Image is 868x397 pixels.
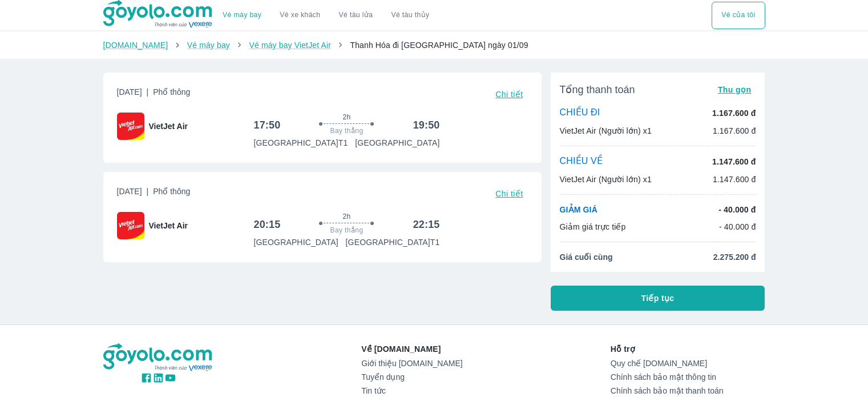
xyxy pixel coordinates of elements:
a: Chính sách bảo mật thanh toán [611,386,765,395]
a: Vé xe khách [280,11,320,19]
a: Giới thiệu [DOMAIN_NAME] [361,359,462,368]
button: Chi tiết [491,186,527,202]
button: Tiếp tục [551,286,765,311]
span: 2.275.200 đ [713,251,756,263]
button: Vé của tôi [712,2,765,29]
p: 1.147.600 đ [712,156,756,167]
p: [GEOGRAPHIC_DATA] [253,236,338,248]
a: Tuyển dụng [361,372,462,382]
p: Giảm giá trực tiếp [560,221,626,232]
a: Vé máy bay [187,41,230,50]
span: Bay thẳng [330,126,364,135]
p: - 40.000 đ [719,221,756,232]
p: GIẢM GIÁ [560,204,597,215]
p: Về [DOMAIN_NAME] [361,343,462,355]
img: logo [103,343,214,372]
p: [GEOGRAPHIC_DATA] T1 [253,137,348,149]
nav: breadcrumb [103,39,765,51]
a: Quy chế [DOMAIN_NAME] [611,359,765,368]
span: Bay thẳng [330,226,364,235]
span: Giá cuối cùng [560,251,613,263]
span: Chi tiết [495,90,523,99]
h6: 19:50 [413,118,440,132]
span: | [147,187,149,196]
span: VietJet Air [149,121,188,132]
button: Vé tàu thủy [382,2,438,29]
span: Phổ thông [153,187,190,196]
span: Tổng thanh toán [560,83,635,97]
a: Vé máy bay VietJet Air [249,41,330,50]
span: [DATE] [117,186,191,202]
p: 1.167.600 đ [713,125,756,137]
span: 2h [342,113,350,122]
div: choose transportation mode [712,2,765,29]
button: Chi tiết [491,86,527,102]
span: Phổ thông [153,87,190,97]
a: Vé máy bay [223,11,261,19]
a: Vé tàu lửa [330,2,382,29]
a: Tin tức [361,386,462,395]
span: Thu gọn [718,85,752,94]
p: VietJet Air (Người lớn) x1 [560,125,652,137]
span: Tiếp tục [641,292,675,304]
p: Hỗ trợ [611,343,765,355]
p: VietJet Air (Người lớn) x1 [560,174,652,185]
h6: 22:15 [413,218,440,231]
p: CHIỀU VỀ [560,155,603,168]
button: Thu gọn [713,82,756,98]
span: [DATE] [117,86,191,102]
p: 1.167.600 đ [712,107,756,119]
span: | [147,87,149,97]
span: 2h [342,212,350,221]
p: - 40.000 đ [718,204,756,215]
h6: 20:15 [253,218,280,231]
div: choose transportation mode [213,2,438,29]
a: Chính sách bảo mật thông tin [611,372,765,382]
span: Chi tiết [495,189,523,198]
span: VietJet Air [149,220,188,231]
p: CHIỀU ĐI [560,107,600,119]
p: [GEOGRAPHIC_DATA] [355,137,439,149]
p: 1.147.600 đ [713,174,756,185]
a: [DOMAIN_NAME] [103,41,168,50]
span: Thanh Hóa đi [GEOGRAPHIC_DATA] ngày 01/09 [350,41,528,50]
h6: 17:50 [253,118,280,132]
p: [GEOGRAPHIC_DATA] T1 [346,236,440,248]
